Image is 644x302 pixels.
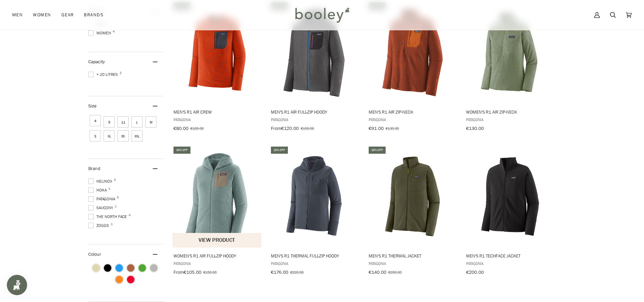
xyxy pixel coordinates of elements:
[115,276,123,283] span: Colour: Orange
[114,178,116,182] span: 3
[104,116,115,128] span: Size: 5
[104,264,111,272] span: Colour: Black
[119,71,122,75] span: 3
[113,30,115,33] span: 4
[271,146,288,153] div: 20% off
[111,222,113,226] span: 1
[90,130,101,141] span: Size: S
[88,222,111,229] span: Zoggs
[117,130,129,141] span: Size: XS
[173,109,261,115] span: Men's R1 Air Crew
[172,7,262,98] img: Patagonia Men's R1 Air Crew Pollinator Orange - Booley Galway
[270,7,360,98] img: Patagonia Men's R1 Air Full-Zip Hoody Forge Grey - Booley Galway
[290,269,303,275] span: €220.00
[88,30,113,36] span: Women
[367,145,457,277] a: Men's R1 Thermal Jacket
[12,12,23,18] span: Men
[271,125,281,132] span: From
[368,125,383,132] span: €91.00
[108,187,110,190] span: 1
[88,71,120,78] span: + 20 Litres
[270,145,360,277] a: Men's R1 Thermal Full-Zip Hoody
[281,125,299,132] span: €120.00
[150,264,158,272] span: Colour: Grey
[203,269,216,275] span: €150.00
[465,2,555,134] a: Women's R1 Air Zip-Neck
[270,151,360,241] img: Patagonia Men's R1 Thermal Full-Zip Hoody Smolder Blue - Booley Galway
[33,12,51,18] span: Women
[129,214,131,217] span: 4
[88,58,105,65] span: Capacity
[172,145,262,277] a: Women's R1 Air Full-Zip Hoody
[139,264,146,272] span: Colour: Green
[301,125,314,131] span: €150.00
[131,116,143,128] span: Size: L
[465,7,555,98] img: Patagonia Women's R1 Air Zip-Neck Salvia Green - Booley Galway
[127,264,134,272] span: Colour: Brown
[172,2,262,134] a: Men's R1 Air Crew
[385,125,399,131] span: €130.00
[115,264,123,272] span: Colour: Blue
[145,116,157,128] span: Size: M
[368,109,456,115] span: Men's R1 Air Zip-Neck
[271,109,359,115] span: Men's R1 Air Full-Zip Hoody
[367,7,457,98] img: Patagonia Men's R1 Air Zip-Neck Burnished Red - Booley Galway
[7,275,27,295] iframe: Button to open loyalty program pop-up
[292,5,352,25] img: Booley
[183,269,201,275] span: €105.00
[117,116,129,128] span: Size: 11
[367,2,457,134] a: Men's R1 Air Zip-Neck
[88,103,96,109] span: Size
[466,117,554,122] span: Patagonia
[466,260,554,266] span: Patagonia
[88,251,106,257] span: Colour
[88,165,100,172] span: Brand
[173,269,183,275] span: From
[88,214,129,220] span: The North Face
[92,264,100,272] span: Colour: Beige
[104,130,115,141] span: Size: XL
[388,269,401,275] span: €200.00
[368,252,456,258] span: Men's R1 Thermal Jacket
[88,178,114,184] span: Helinox
[466,109,554,115] span: Women's R1 Air Zip-Neck
[84,12,104,18] span: Brands
[466,125,484,132] span: €130.00
[368,269,386,275] span: €140.00
[90,115,101,126] span: Size: 4
[131,130,143,141] span: Size: XXL
[270,2,360,134] a: Men's R1 Air Full-Zip Hoody
[466,269,484,275] span: €200.00
[271,117,359,122] span: Patagonia
[88,187,109,193] span: Hoka
[173,252,261,258] span: Women's R1 Air Full-Zip Hoody
[271,269,288,275] span: €176.00
[173,117,261,122] span: Patagonia
[115,205,117,208] span: 1
[173,260,261,266] span: Patagonia
[368,117,456,122] span: Patagonia
[271,260,359,266] span: Patagonia
[172,233,261,247] button: View product
[173,125,188,132] span: €80.00
[88,205,115,211] span: Saucony
[465,145,555,277] a: Men's R1 TechFace Jacket
[173,146,190,153] div: 30% off
[190,125,203,131] span: €100.00
[88,196,117,202] span: Patagonia
[271,252,359,258] span: Men's R1 Thermal Full-Zip Hoody
[368,146,385,153] div: 30% off
[466,252,554,258] span: Men's R1 TechFace Jacket
[465,151,555,241] img: Patagonia Men's R1 TechFace Jacket Black - Booley Galway
[127,276,134,283] span: Colour: Red
[368,260,456,266] span: Patagonia
[117,196,119,199] span: 9
[61,12,74,18] span: Gear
